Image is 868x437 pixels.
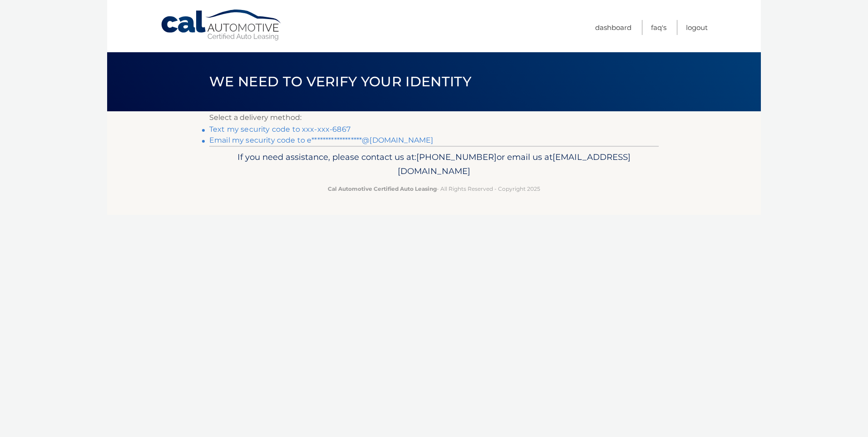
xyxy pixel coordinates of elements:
[209,73,471,90] span: We need to verify your identity
[215,150,653,179] p: If you need assistance, please contact us at: or email us at
[416,152,497,162] span: [PHONE_NUMBER]
[160,9,283,41] a: Cal Automotive
[651,20,666,35] a: FAQ's
[595,20,631,35] a: Dashboard
[328,185,437,192] strong: Cal Automotive Certified Auto Leasing
[209,111,659,124] p: Select a delivery method:
[215,184,653,194] p: - All Rights Reserved - Copyright 2025
[686,20,708,35] a: Logout
[209,125,350,134] a: Text my security code to xxx-xxx-6867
